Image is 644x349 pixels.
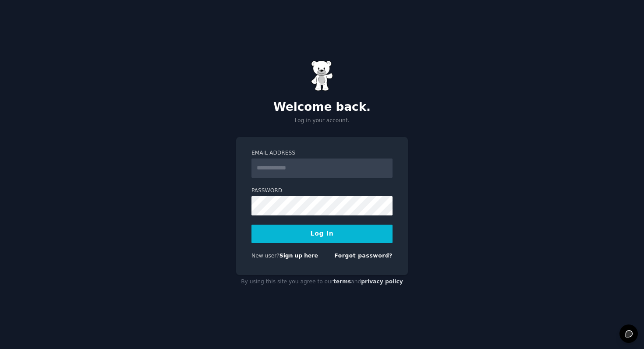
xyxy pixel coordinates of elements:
[236,275,408,289] div: By using this site you agree to our and
[251,225,393,243] button: Log In
[311,60,333,91] img: Gummy Bear
[251,187,393,195] label: Password
[334,253,393,259] a: Forgot password?
[280,253,318,259] a: Sign up here
[251,149,393,157] label: Email Address
[251,253,280,259] span: New user?
[236,117,408,125] p: Log in your account.
[333,278,351,285] a: terms
[361,278,403,285] a: privacy policy
[236,100,408,114] h2: Welcome back.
